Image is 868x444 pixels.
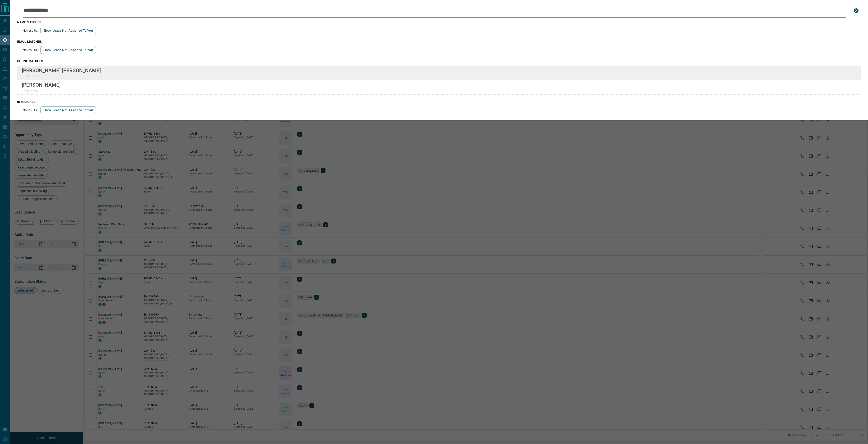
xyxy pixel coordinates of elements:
[23,48,38,52] p: No results.
[23,108,38,112] p: No results.
[17,59,861,63] h3: phone matches
[22,82,61,88] p: [PERSON_NAME]
[22,74,101,78] p: 43781808xx
[17,40,861,43] h3: email matches
[17,20,861,24] h3: name matches
[22,67,101,73] p: [PERSON_NAME] [PERSON_NAME]
[17,100,861,104] h3: id matches
[23,29,38,32] p: No results.
[852,6,861,15] button: close search bar
[40,46,96,54] button: show leads not assigned to you
[40,106,96,114] button: show leads not assigned to you
[40,27,96,34] button: show leads not assigned to you
[22,89,61,93] p: 43781888xx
